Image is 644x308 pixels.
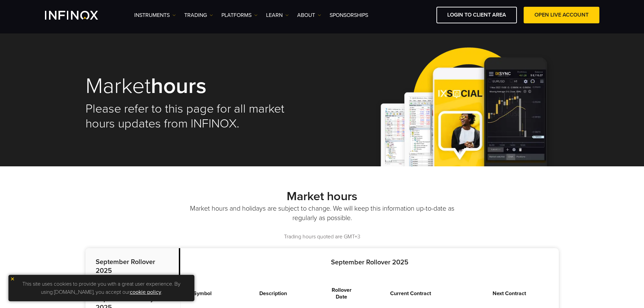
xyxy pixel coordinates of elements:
[189,204,456,223] p: Market hours and holidays are subject to change. We will keep this information up-to-date as regu...
[45,11,114,20] a: INFINOX Logo
[12,278,191,298] p: This site uses cookies to provide you with a great user experience. By using [DOMAIN_NAME], you a...
[297,11,321,19] a: ABOUT
[10,277,15,281] img: yellow close icon
[184,11,213,19] a: TRADING
[86,101,313,131] h2: Please refer to this page for all market hours updates from INFINOX.
[331,258,408,266] strong: September Rollover 2025
[86,233,559,241] p: Trading hours quoted are GMT+3
[266,11,289,19] a: Learn
[86,75,313,98] h1: Market
[436,7,517,23] a: LOGIN TO CLIENT AREA
[221,11,258,19] a: PLATFORMS
[287,189,357,204] strong: Market hours
[96,258,155,275] strong: September Rollover 2025
[151,73,207,99] strong: hours
[524,7,599,23] a: OPEN LIVE ACCOUNT
[330,11,368,19] a: SPONSORSHIPS
[134,11,176,19] a: Instruments
[130,289,161,295] a: cookie policy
